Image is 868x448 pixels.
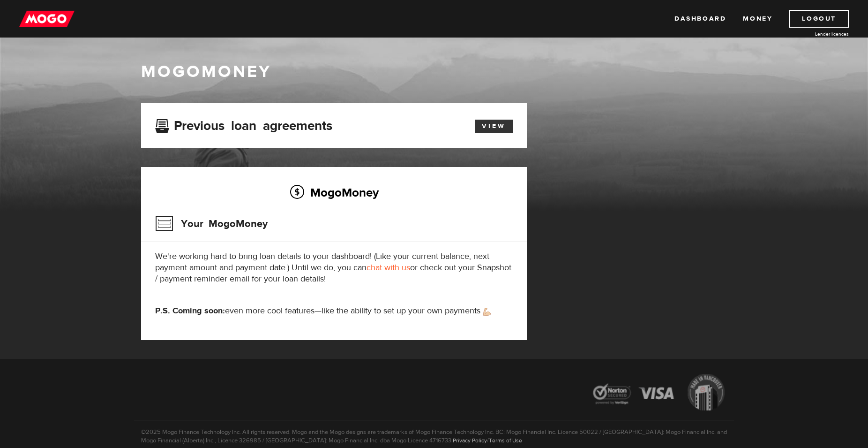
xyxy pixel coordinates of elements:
a: Money [743,10,772,28]
img: strong arm emoji [483,308,491,316]
strong: P.S. Coming soon: [155,305,225,316]
img: mogo_logo-11ee424be714fa7cbb0f0f49df9e16ec.png [19,10,75,28]
a: View [475,120,513,133]
a: Terms of Use [489,437,522,444]
p: even more cool features—like the ability to set up your own payments [155,305,513,317]
p: We're working hard to bring loan details to your dashboard! (Like your current balance, next paym... [155,251,513,285]
p: ©2025 Mogo Finance Technology Inc. All rights reserved. Mogo and the Mogo designs are trademarks ... [134,420,734,445]
a: Privacy Policy [453,437,487,444]
a: Logout [789,10,849,28]
a: Dashboard [674,10,726,28]
a: Lender licences [778,30,849,38]
img: legal-icons-92a2ffecb4d32d839781d1b4e4802d7b.png [584,367,734,420]
h3: Previous loan agreements [155,118,332,130]
h3: Your MogoMoney [155,212,268,236]
h1: MogoMoney [141,62,727,82]
iframe: LiveChat chat widget [681,230,868,448]
h2: MogoMoney [155,182,513,202]
a: chat with us [367,262,410,273]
